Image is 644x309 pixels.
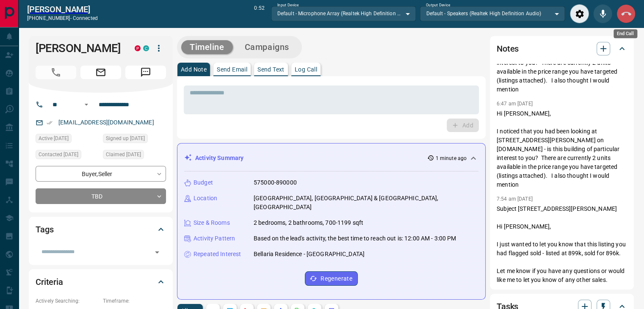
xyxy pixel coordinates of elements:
[36,134,99,146] div: Sun Aug 17 2025
[27,14,98,22] p: [PHONE_NUMBER] -
[36,166,166,182] div: Buyer , Seller
[257,66,285,72] p: Send Text
[426,3,450,8] label: Output Device
[614,29,637,38] div: End Call
[254,178,297,187] p: 575000-890000
[497,39,627,59] div: Notes
[277,3,299,8] label: Input Device
[254,194,478,212] p: [GEOGRAPHIC_DATA], [GEOGRAPHIC_DATA] & [GEOGRAPHIC_DATA], [GEOGRAPHIC_DATA]
[36,66,76,79] span: Call
[195,154,243,163] p: Activity Summary
[193,234,235,243] p: Activity Pattern
[217,66,247,72] p: Send Email
[236,40,298,54] button: Campaigns
[103,134,166,146] div: Sun Apr 08 2018
[103,297,166,305] p: Timeframe:
[36,275,63,289] h2: Criteria
[570,4,589,23] div: Audio Settings
[497,42,519,55] h2: Notes
[616,4,636,23] div: End Call
[58,119,154,126] a: [EMAIL_ADDRESS][DOMAIN_NAME]
[106,150,141,159] span: Claimed [DATE]
[497,196,533,202] p: 7:54 am [DATE]
[254,4,264,23] p: 0:52
[135,45,141,51] div: property.ca
[181,40,233,54] button: Timeline
[36,297,99,305] p: Actively Searching:
[106,134,145,143] span: Signed up [DATE]
[295,66,317,72] p: Log Call
[36,223,53,236] h2: Tags
[151,246,163,258] button: Open
[305,271,358,286] button: Regenerate
[184,150,478,166] div: Activity Summary1 minute ago
[497,109,627,189] p: Hi [PERSON_NAME], I noticed that you had been looking at [STREET_ADDRESS][PERSON_NAME] on [DOMAIN...
[36,219,166,240] div: Tags
[36,150,99,162] div: Thu Dec 12 2024
[125,66,166,79] span: Message
[47,120,53,126] svg: Email Verified
[271,6,416,21] div: Default - Microphone Array (Realtek High Definition Audio)
[436,154,467,162] p: 1 minute ago
[36,188,166,204] div: TBD
[497,204,627,302] p: Subject [STREET_ADDRESS][PERSON_NAME] Hi [PERSON_NAME], I just wanted to let you know that this l...
[36,41,122,55] h1: [PERSON_NAME]
[80,66,121,79] span: Email
[27,4,98,14] a: [PERSON_NAME]
[39,134,69,143] span: Active [DATE]
[497,101,533,107] p: 6:47 am [DATE]
[254,234,456,243] p: Based on the lead's activity, the best time to reach out is: 12:00 AM - 3:00 PM
[193,218,230,227] p: Size & Rooms
[103,150,166,162] div: Thu Dec 12 2024
[193,194,217,203] p: Location
[193,178,213,187] p: Budget
[593,4,612,23] div: Mute
[254,218,363,227] p: 2 bedrooms, 2 bathrooms, 700-1199 sqft
[81,99,91,110] button: Open
[73,15,98,21] span: connected
[181,66,207,72] p: Add Note
[420,6,565,21] div: Default - Speakers (Realtek High Definition Audio)
[143,45,149,51] div: condos.ca
[254,250,365,259] p: Bellaria Residence - [GEOGRAPHIC_DATA]
[36,272,166,292] div: Criteria
[193,250,241,259] p: Repeated Interest
[39,150,78,159] span: Contacted [DATE]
